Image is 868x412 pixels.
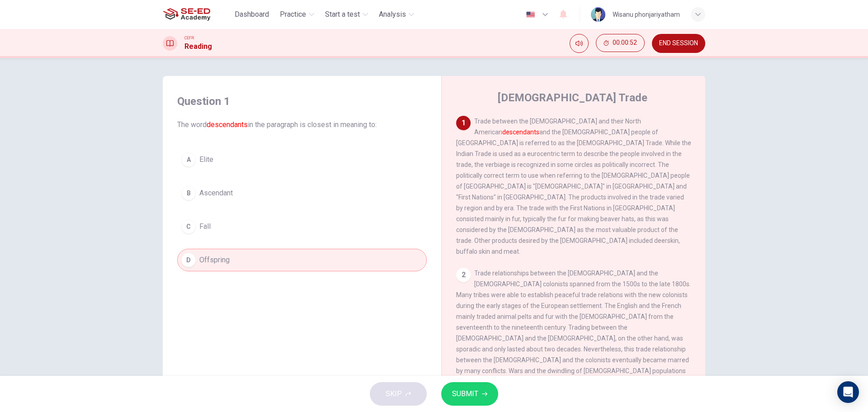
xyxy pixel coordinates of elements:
span: Elite [199,154,213,165]
span: END SESSION [659,40,698,47]
img: Profile picture [591,7,605,22]
button: DOffspring [177,249,427,271]
span: CEFR [184,35,194,41]
button: BAscendant [177,182,427,204]
a: SE-ED Academy logo [163,5,231,24]
span: Fall [199,221,211,232]
h4: [DEMOGRAPHIC_DATA] Trade [498,90,647,105]
span: Analysis [379,9,406,20]
span: Practice [280,9,306,20]
span: Offspring [199,255,230,265]
div: Open Intercom Messenger [837,381,859,403]
button: Start a test [321,6,372,23]
button: 00:00:52 [596,34,645,52]
div: Hide [596,34,645,53]
div: Mute [570,34,589,53]
button: CFall [177,215,427,238]
div: B [181,186,196,200]
button: SUBMIT [441,382,498,406]
div: 2 [456,268,471,282]
div: C [181,219,196,234]
div: Wisanu phonjariyatham [613,9,680,20]
span: Dashboard [235,9,269,20]
span: Trade between the [DEMOGRAPHIC_DATA] and their North American and the [DEMOGRAPHIC_DATA] people o... [456,118,691,255]
button: AElite [177,148,427,171]
button: Dashboard [231,6,273,23]
span: Ascendant [199,188,233,199]
font: descendants [502,128,539,136]
button: Practice [276,6,318,23]
img: en [525,11,536,18]
font: descendants [207,120,248,129]
button: END SESSION [652,34,705,53]
h4: Question 1 [177,94,427,109]
div: D [181,253,196,267]
span: 00:00:52 [613,39,637,47]
img: SE-ED Academy logo [163,5,210,24]
div: 1 [456,116,471,130]
h1: Reading [184,41,212,52]
span: The word in the paragraph is closest in meaning to: [177,119,427,130]
div: A [181,152,196,167]
span: Start a test [325,9,360,20]
button: Analysis [375,6,418,23]
span: SUBMIT [452,388,478,400]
